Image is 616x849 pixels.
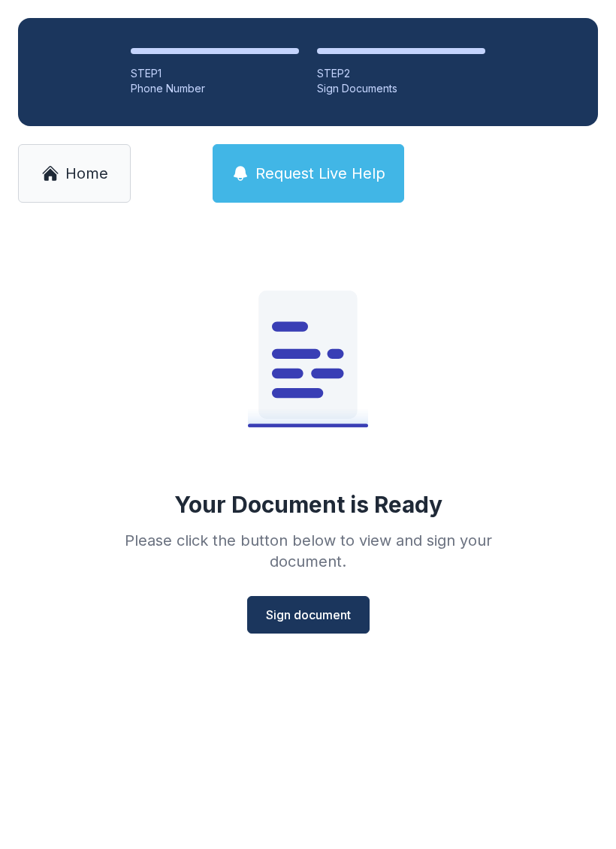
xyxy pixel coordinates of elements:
[131,81,299,96] div: Phone Number
[131,66,299,81] div: STEP 1
[65,163,108,184] span: Home
[92,530,524,572] div: Please click the button below to view and sign your document.
[317,81,485,96] div: Sign Documents
[266,606,351,624] span: Sign document
[317,66,485,81] div: STEP 2
[174,491,442,518] div: Your Document is Ready
[255,163,385,184] span: Request Live Help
